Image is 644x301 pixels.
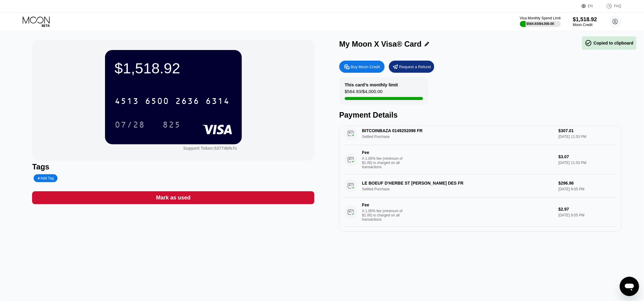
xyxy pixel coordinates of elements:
[389,61,434,73] div: Request a Refund
[399,64,431,69] div: Request a Refund
[362,209,407,222] div: A 1.00% fee (minimum of $1.00) is charged on all transactions
[526,22,554,25] div: $564.93 / $4,000.00
[588,4,593,8] div: EN
[351,64,380,69] div: Buy Moon Credit
[115,60,232,77] div: $1,518.92
[115,121,145,130] div: 07/28
[183,146,237,151] div: Support Token:53774bfe7c
[145,97,169,107] div: 6500
[362,202,404,207] div: Fee
[520,16,561,27] div: Visa Monthly Spend Limit$564.93/$4,000.00
[339,40,422,48] div: My Moon X Visa® Card
[110,117,149,132] div: 07/28
[345,89,383,97] div: $564.93 / $4,000.00
[600,3,621,9] div: FAQ
[115,97,139,107] div: 4513
[163,121,181,130] div: 825
[183,146,237,151] div: Support Token: 53774bfe7c
[558,207,616,212] div: $2.97
[585,39,592,47] span: 
[344,145,617,174] div: FeeA 1.00% fee (minimum of $1.00) is charged on all transactions$3.07[DATE] 11:53 PM
[585,39,633,47] div: Copied to clipboard
[620,277,639,296] iframe: Bouton de lancement de la fenêtre de messagerie
[156,194,191,201] div: Mark as used
[344,198,617,227] div: FeeA 1.00% fee (minimum of $1.00) is charged on all transactions$2.97[DATE] 9:05 PM
[573,16,597,27] div: $1,518.92Moon Credit
[362,150,404,155] div: Fee
[520,16,561,20] div: Visa Monthly Spend Limit
[573,23,597,27] div: Moon Credit
[345,82,398,87] div: This card’s monthly limit
[558,213,616,217] div: [DATE] 9:05 PM
[158,117,185,132] div: 825
[558,154,616,159] div: $3.07
[582,3,600,9] div: EN
[37,176,54,180] div: Add Tag
[175,97,199,107] div: 2636
[34,174,57,182] div: Add Tag
[614,4,621,8] div: FAQ
[205,97,230,107] div: 6314
[558,161,616,165] div: [DATE] 11:53 PM
[339,61,385,73] div: Buy Moon Credit
[573,16,597,23] div: $1,518.92
[32,191,314,204] div: Mark as used
[362,156,407,169] div: A 1.00% fee (minimum of $1.00) is charged on all transactions
[111,93,233,109] div: 4513650026366314
[32,162,314,171] div: Tags
[339,111,622,119] div: Payment Details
